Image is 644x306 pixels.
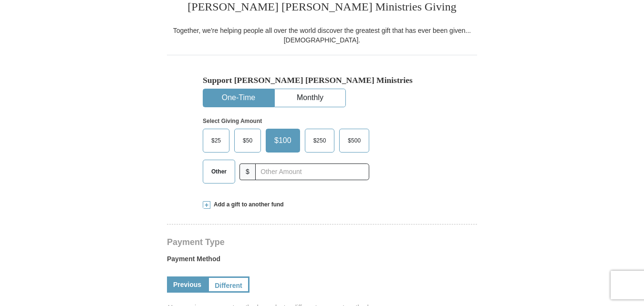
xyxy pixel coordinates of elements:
span: Other [207,164,231,179]
button: Monthly [275,89,345,107]
span: $50 [238,133,257,148]
button: One-Time [203,89,274,107]
span: $25 [207,133,226,148]
span: $250 [309,133,331,148]
strong: Select Giving Amount [203,118,262,124]
input: Other Amount [255,163,369,180]
div: Together, we're helping people all over the world discover the greatest gift that has ever been g... [167,26,477,45]
a: Previous [167,276,208,293]
h5: Support [PERSON_NAME] [PERSON_NAME] Ministries [203,75,441,85]
h4: Payment Type [167,238,477,246]
a: Different [208,276,249,293]
label: Payment Method [167,254,477,268]
span: Add a gift to another fund [210,201,284,209]
span: $100 [270,133,296,148]
span: $500 [343,133,365,148]
span: $ [239,163,256,180]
